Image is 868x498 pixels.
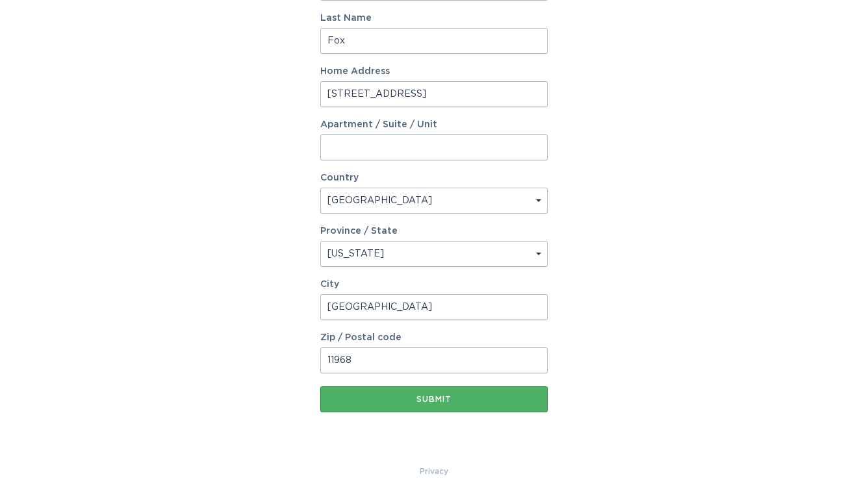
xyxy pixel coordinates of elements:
label: Province / State [320,227,398,236]
button: Submit [320,386,548,412]
div: Submit [327,395,541,403]
label: City [320,280,548,289]
label: Apartment / Suite / Unit [320,120,548,129]
a: Privacy Policy & Terms of Use [420,464,448,479]
label: Home Address [320,67,548,76]
label: Country [320,173,359,182]
label: Last Name [320,14,548,23]
label: Zip / Postal code [320,333,548,342]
